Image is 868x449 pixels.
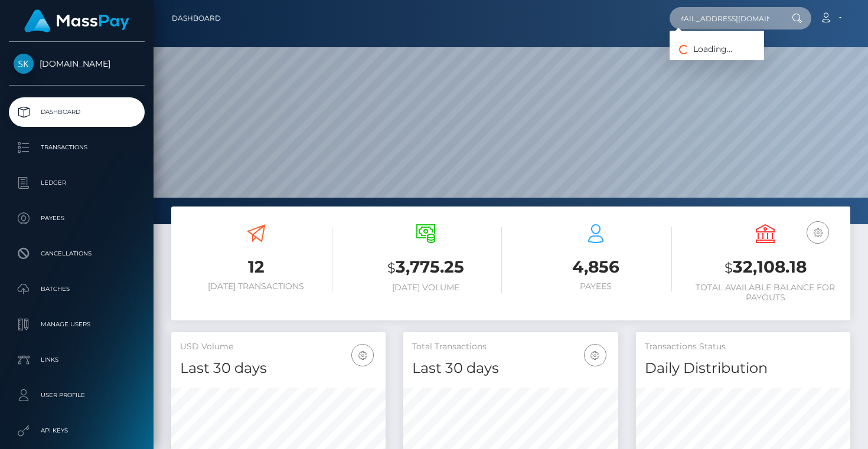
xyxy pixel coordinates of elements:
h3: 12 [180,255,332,278]
p: Dashboard [14,103,140,121]
h4: Daily Distribution [645,358,841,379]
h6: Total Available Balance for Payouts [690,283,842,303]
a: Links [9,345,145,375]
a: Manage Users [9,310,145,339]
h5: Total Transactions [412,341,609,353]
h6: [DATE] Volume [350,283,502,293]
a: Dashboard [9,97,145,127]
img: MassPay Logo [24,9,129,32]
h6: [DATE] Transactions [180,281,332,291]
h6: Payees [520,281,672,291]
a: API Keys [9,416,145,445]
input: Search... [670,7,781,30]
p: User Profile [14,386,140,404]
small: $ [387,260,396,276]
p: Manage Users [14,316,140,333]
p: Links [14,351,140,369]
p: Ledger [14,174,140,192]
a: Payees [9,204,145,233]
p: Cancellations [14,245,140,263]
span: Loading... [670,44,732,54]
a: Batches [9,274,145,304]
p: Transactions [14,139,140,156]
small: $ [725,260,733,276]
p: Batches [14,280,140,298]
a: Dashboard [172,6,221,31]
a: Transactions [9,133,145,162]
span: [DOMAIN_NAME] [9,58,145,69]
img: Skin.Land [14,54,34,74]
p: API Keys [14,422,140,440]
h3: 3,775.25 [350,255,502,280]
a: Ledger [9,168,145,198]
a: Cancellations [9,239,145,268]
h4: Last 30 days [180,358,377,379]
p: Payees [14,209,140,227]
h5: USD Volume [180,341,377,353]
h4: Last 30 days [412,358,609,379]
a: User Profile [9,381,145,410]
h5: Transactions Status [645,341,841,353]
h3: 4,856 [520,255,672,278]
h3: 32,108.18 [690,255,842,280]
